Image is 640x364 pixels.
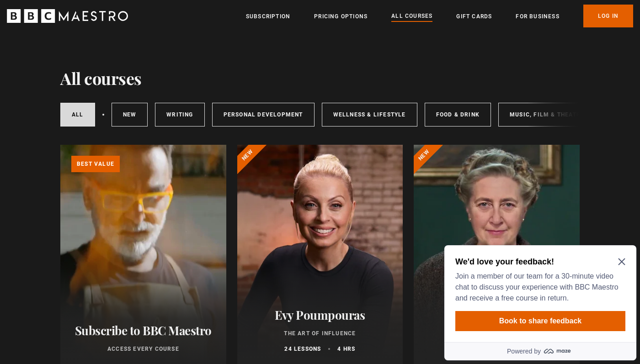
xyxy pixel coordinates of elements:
h1: All courses [60,69,142,88]
h2: [PERSON_NAME] [425,308,569,322]
a: Music, Film & Theatre [498,103,596,127]
a: Food & Drink [425,103,491,127]
a: For business [516,12,559,21]
a: Writing [155,103,204,127]
a: Evy Poumpouras The Art of Influence 24 lessons 4 hrs New [237,145,403,364]
h2: We'd love your feedback! [15,15,181,26]
p: Best value [71,156,120,172]
a: Gift Cards [456,12,492,21]
p: Writing [425,329,569,338]
a: Powered by maze [4,100,196,119]
a: All [60,103,95,127]
p: The Art of Influence [248,329,392,338]
a: Wellness & Lifestyle [322,103,417,127]
a: New [112,103,148,127]
p: Join a member of our team for a 30-minute video chat to discuss your experience with BBC Maestro ... [15,29,181,62]
a: Personal Development [212,103,315,127]
button: Close Maze Prompt [177,16,185,24]
div: Optional study invitation [4,4,196,119]
nav: Primary [246,5,633,27]
a: Pricing Options [314,12,368,21]
svg: BBC Maestro [7,9,128,23]
a: Log In [583,5,633,27]
a: [PERSON_NAME] Writing 11 lessons 2.5 hrs New [414,145,580,364]
h2: Evy Poumpouras [248,308,392,322]
p: 4 hrs [337,345,355,353]
a: Subscription [246,12,290,21]
p: 24 lessons [284,345,321,353]
button: Book to share feedback [15,69,185,90]
a: All Courses [391,11,432,21]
